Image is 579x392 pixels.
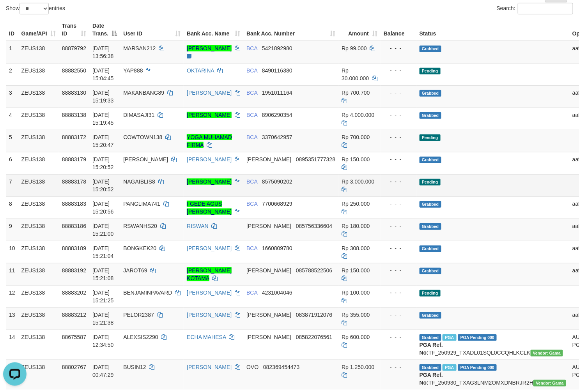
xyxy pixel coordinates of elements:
a: OKTARINA [187,67,214,74]
span: BCA [246,290,257,296]
span: [PERSON_NAME] [246,223,291,229]
button: Open LiveChat chat widget [3,3,27,26]
span: Grabbed [420,268,441,274]
a: [PERSON_NAME] KOTAMA [187,267,232,281]
span: 88883178 [62,178,86,185]
span: 88675587 [62,334,86,340]
span: [DATE] 15:20:52 [92,178,114,192]
span: Copy 083871912076 to clipboard [296,312,332,318]
span: Copy 085788522506 to clipboard [296,267,332,274]
a: [PERSON_NAME] [187,178,232,185]
span: BCA [246,201,257,207]
span: Rp 355.000 [342,312,370,318]
span: [DATE] 15:21:25 [92,290,114,304]
span: [DATE] 12:34:50 [92,334,114,348]
span: Pending [420,68,441,74]
div: - - - [384,67,413,74]
a: [PERSON_NAME] [187,245,232,251]
th: Game/API: activate to sort column ascending [18,19,59,41]
span: [DATE] 15:21:00 [92,223,114,237]
span: [DATE] 15:21:38 [92,312,114,326]
span: Grabbed [420,312,441,319]
span: Copy 1951011164 to clipboard [262,90,292,96]
span: PGA Pending [458,334,497,341]
span: Vendor URL: https://trx31.1velocity.biz [531,350,563,357]
span: Grabbed [420,223,441,230]
span: Pending [420,179,441,185]
td: ZEUS138 [18,285,59,307]
div: - - - [384,178,413,185]
span: Grabbed [420,46,441,52]
span: DIMASAJI31 [123,112,154,118]
span: BENJAMINPAVARD [123,290,172,296]
th: Bank Acc. Number: activate to sort column ascending [243,19,338,41]
span: YAP888 [123,67,143,74]
b: PGA Ref. No: [420,372,443,386]
span: Rp 100.000 [342,290,370,296]
div: - - - [384,44,413,52]
a: YOGA MUHAMAD FIRMA [187,134,232,148]
span: Copy 085822076561 to clipboard [296,334,332,340]
span: [DATE] 15:19:45 [92,112,114,126]
span: Rp 30.000.000 [342,67,369,81]
span: BONGKEK20 [123,245,156,251]
div: - - - [384,289,413,297]
span: Grabbed [420,245,441,252]
span: [DATE] 15:19:33 [92,90,114,104]
span: BCA [246,134,257,140]
span: [DATE] 15:20:56 [92,201,114,215]
span: Rp 4.000.000 [342,112,374,118]
span: 88883130 [62,90,86,96]
span: 88883212 [62,312,86,318]
a: [PERSON_NAME] [187,364,232,370]
span: Rp 1.250.000 [342,364,374,370]
td: TF_250929_TXADL01SQL0CCQHLKCLK [416,330,569,360]
span: Copy 3370642957 to clipboard [262,134,292,140]
td: ZEUS138 [18,85,59,108]
span: 88883192 [62,267,86,274]
span: Grabbed [420,201,441,208]
div: - - - [384,333,413,341]
span: [DATE] 15:20:52 [92,156,114,170]
label: Search: [497,3,573,14]
span: BUSIN12 [123,364,146,370]
b: PGA Ref. No: [420,342,443,356]
div: - - - [384,155,413,163]
td: ZEUS138 [18,360,59,390]
span: PELOR2387 [123,312,154,318]
span: Rp 150.000 [342,156,370,162]
span: Rp 150.000 [342,267,370,274]
span: Rp 3.000.000 [342,178,374,185]
td: 9 [6,219,18,241]
span: Rp 600.000 [342,334,370,340]
a: [PERSON_NAME] [187,156,232,162]
span: [PERSON_NAME] [246,156,291,162]
td: 2 [6,63,18,85]
span: 88879792 [62,45,86,51]
span: Rp 308.000 [342,245,370,251]
td: ZEUS138 [18,41,59,64]
div: - - - [384,200,413,208]
div: - - - [384,133,413,141]
td: 11 [6,263,18,285]
a: ECHA MAHESA [187,334,226,340]
td: ZEUS138 [18,263,59,285]
span: Copy 1660809780 to clipboard [262,245,292,251]
th: Date Trans.: activate to sort column descending [89,19,120,41]
td: 7 [6,174,18,196]
td: 8 [6,196,18,219]
span: [DATE] 15:04:45 [92,67,114,81]
td: ZEUS138 [18,330,59,360]
div: - - - [384,89,413,97]
div: - - - [384,111,413,119]
a: [PERSON_NAME] [187,290,232,296]
div: - - - [384,267,413,274]
span: [PERSON_NAME] [246,334,291,340]
td: 4 [6,108,18,130]
span: 88883172 [62,134,86,140]
span: [DATE] 15:21:08 [92,267,114,281]
span: 88883189 [62,245,86,251]
span: BCA [246,178,257,185]
a: [PERSON_NAME] [187,112,232,118]
td: ZEUS138 [18,307,59,330]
